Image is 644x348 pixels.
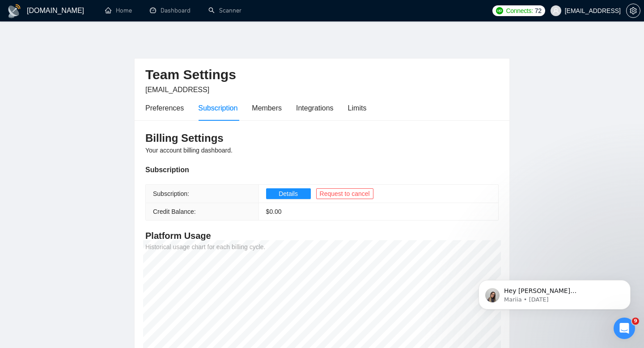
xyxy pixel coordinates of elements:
[279,189,298,199] span: Details
[145,229,499,242] h4: Platform Usage
[266,188,311,199] button: Details
[145,164,499,175] div: Subscription
[553,8,559,14] span: user
[465,261,644,324] iframe: Intercom notifications message
[627,7,640,14] span: setting
[252,102,282,114] div: Members
[150,7,191,14] a: dashboardDashboard
[535,6,542,16] span: 72
[145,86,209,93] span: [EMAIL_ADDRESS]
[632,318,639,325] span: 9
[266,208,282,215] span: $ 0.00
[208,7,241,14] a: searchScanner
[145,66,499,84] h2: Team Settings
[198,102,237,114] div: Subscription
[316,188,373,199] button: Request to cancel
[348,102,367,114] div: Limits
[145,147,233,154] span: Your account billing dashboard.
[614,318,635,339] iframe: Intercom live chat
[496,7,503,14] img: upwork-logo.png
[7,4,21,18] img: logo
[320,189,370,199] span: Request to cancel
[153,208,196,215] span: Credit Balance:
[105,7,132,14] a: homeHome
[626,7,640,14] a: setting
[145,102,184,114] div: Preferences
[153,190,189,197] span: Subscription:
[296,102,334,114] div: Integrations
[506,6,533,16] span: Connects:
[626,4,640,18] button: setting
[145,131,499,145] h3: Billing Settings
